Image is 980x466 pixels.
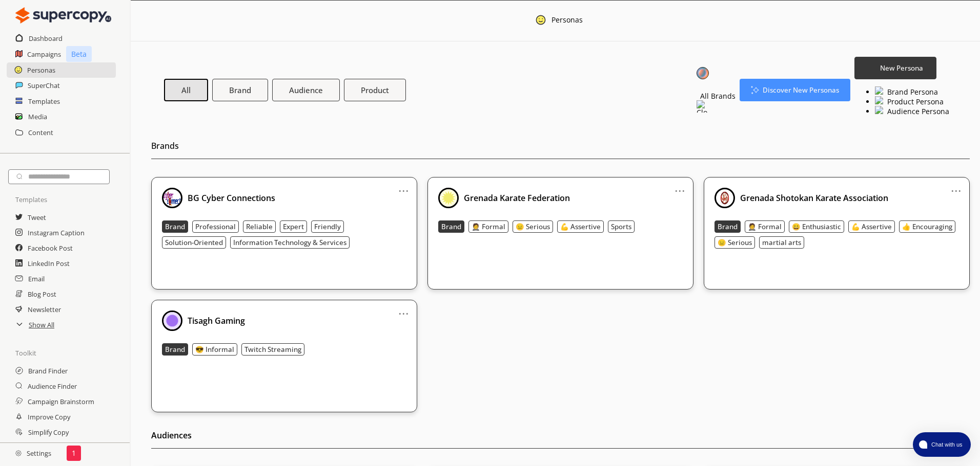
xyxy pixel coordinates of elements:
b: Product [361,85,389,95]
b: Brand [165,345,185,354]
button: 💪 Assertive [557,220,604,233]
a: Templates [28,94,60,109]
button: Brand [212,79,268,101]
h2: Campaign Brainstorm [28,394,94,409]
div: Personas [552,16,583,27]
b: 🤵 Formal [748,222,782,231]
button: Twitch Streaming [241,343,304,356]
a: Expand Copy [28,440,68,455]
h2: Show All [29,317,54,332]
button: 👍 Encouraging [899,220,955,233]
a: Campaigns [27,47,61,62]
button: Friendly [311,220,344,233]
b: 💪 Assertive [560,222,601,231]
b: 💪 Assertive [851,222,892,231]
button: 🤵 Formal [745,220,785,233]
button: Sports [608,220,635,233]
a: Media [28,109,47,124]
a: Content [28,125,53,140]
b: martial arts [762,238,801,247]
img: Close [162,188,182,208]
a: ... [398,183,409,191]
img: Close [535,14,546,26]
li: Audience Persona [875,106,949,116]
a: ... [398,305,409,314]
b: Information Technology & Services [233,238,346,247]
b: Brand [229,85,251,95]
img: Close [714,188,735,208]
b: 🤵 Formal [472,222,505,231]
a: SuperChat [28,78,60,93]
b: Sports [611,222,631,231]
a: Blog Post [28,286,56,302]
button: 🤵 Formal [468,220,508,233]
a: ... [951,183,962,191]
a: Personas [27,62,55,78]
button: martial arts [759,236,804,249]
b: 👍 Encouraging [902,222,952,231]
button: Expert [280,220,307,233]
a: Newsletter [28,302,61,317]
img: Close [438,188,459,208]
a: LinkedIn Post [28,256,70,271]
a: Brand Finder [28,363,68,379]
img: Close [697,100,709,113]
b: Solution-Oriented [165,238,223,247]
a: Instagram Caption [28,225,85,240]
button: All [164,79,208,101]
img: Close [875,86,883,95]
b: Twitch Streaming [244,345,301,354]
p: Beta [66,46,92,62]
img: Close [15,450,22,456]
button: 💪 Assertive [848,220,895,233]
button: Audience [272,79,340,101]
button: atlas-launcher [913,432,971,457]
button: Professional [192,220,239,233]
b: Grenada Shotokan Karate Association [740,192,888,204]
b: Professional [195,222,236,231]
button: Brand [714,220,741,233]
span: Chat with us [927,440,965,449]
div: All Brands [697,89,736,100]
a: Tweet [28,210,46,225]
b: 😎 Informal [195,345,234,354]
b: 😄 Enthusiastic [792,222,841,231]
img: Close [875,106,883,114]
a: Dashboard [29,31,63,46]
a: Email [28,271,45,286]
button: Solution-Oriented [162,236,226,249]
b: Grenada Karate Federation [464,192,570,204]
a: Facebook Post [28,240,73,256]
button: Product [344,79,406,101]
a: Audience Finder [28,379,77,394]
button: 😄 Enthusiastic [789,220,844,233]
h2: Brands [151,138,970,159]
b: Expert [283,222,304,231]
b: Tisagh Gaming [188,315,245,326]
li: Brand Persona [875,86,949,96]
button: New Persona [854,57,936,79]
b: All [181,85,191,95]
a: Improve Copy [28,409,70,425]
b: New Persona [880,63,923,73]
a: Simplify Copy [28,425,69,440]
b: Brand [718,222,738,231]
b: Reliable [246,222,273,231]
b: 😑 Serious [516,222,550,231]
b: Friendly [314,222,341,231]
